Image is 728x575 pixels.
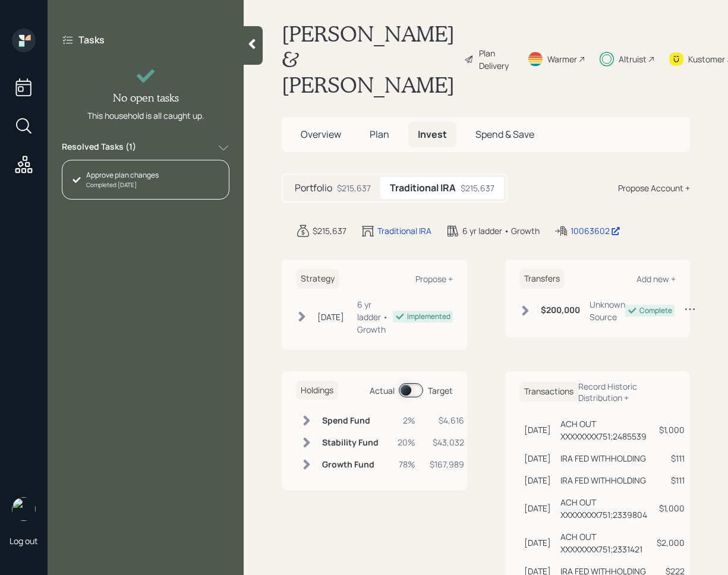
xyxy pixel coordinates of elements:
[541,305,580,315] h6: $200,000
[398,414,415,426] div: 2%
[479,47,513,72] div: Plan Delivery
[618,182,690,194] div: Propose Account +
[560,474,646,486] div: IRA FED WITHHOLDING
[370,128,389,141] span: Plan
[12,497,36,521] img: retirable_logo.png
[657,536,685,549] div: $2,000
[560,530,647,555] div: ACH OUT XXXXXXXX751;2331421
[657,424,685,436] div: $1,000
[113,91,179,105] h4: No open tasks
[524,536,551,549] div: [DATE]
[547,53,577,65] div: Warmer
[296,269,339,289] h6: Strategy
[461,182,494,194] div: $215,637
[415,273,453,285] div: Propose +
[519,382,578,402] h6: Transactions
[301,128,341,141] span: Overview
[370,384,395,397] div: Actual
[87,109,204,122] div: This household is all caught up.
[430,414,464,426] div: $4,616
[524,452,551,465] div: [DATE]
[86,181,159,189] div: Completed [DATE]
[377,225,431,237] div: Traditional IRA
[322,416,379,426] h6: Spend Fund
[322,438,379,448] h6: Stability Fund
[560,418,647,443] div: ACH OUT XXXXXXXX751;2485539
[295,182,332,194] h5: Portfolio
[524,424,551,436] div: [DATE]
[296,381,338,400] h6: Holdings
[688,53,725,65] div: Kustomer
[462,225,540,237] div: 6 yr ladder • Growth
[10,535,38,546] div: Log out
[519,269,565,289] h6: Transfers
[390,182,456,194] h5: Traditional IRA
[524,474,551,486] div: [DATE]
[322,460,379,470] h6: Growth Fund
[657,502,685,514] div: $1,000
[560,496,647,521] div: ACH OUT XXXXXXXX751;2339804
[639,305,672,316] div: Complete
[657,452,685,465] div: $111
[524,502,551,514] div: [DATE]
[78,33,105,46] label: Tasks
[357,298,393,336] div: 6 yr ladder • Growth
[317,311,344,323] div: [DATE]
[428,384,453,397] div: Target
[398,458,415,470] div: 78%
[590,298,625,323] div: Unknown Source
[407,311,450,322] div: Implemented
[337,182,371,194] div: $215,637
[560,452,646,465] div: IRA FED WITHHOLDING
[636,273,676,285] div: Add new +
[313,225,346,237] div: $215,637
[282,21,455,98] h1: [PERSON_NAME] & [PERSON_NAME]
[430,458,464,470] div: $167,989
[430,436,464,448] div: $43,032
[571,225,620,237] div: 10063602
[619,53,647,65] div: Altruist
[398,436,415,448] div: 20%
[86,170,159,181] div: Approve plan changes
[475,128,534,141] span: Spend & Save
[62,141,136,155] label: Resolved Tasks ( 1 )
[657,474,685,486] div: $111
[418,128,447,141] span: Invest
[578,381,676,403] div: Record Historic Distribution +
